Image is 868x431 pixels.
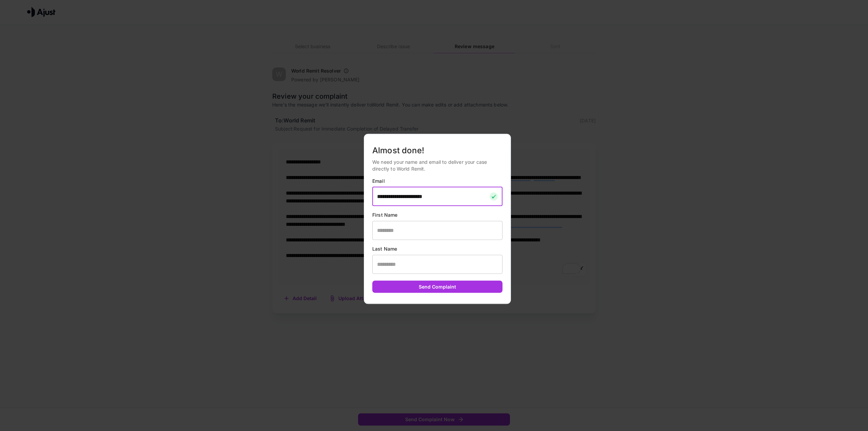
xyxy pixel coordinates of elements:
p: Last Name [372,245,502,252]
p: First Name [372,211,502,218]
button: Send Complaint [372,280,502,293]
img: checkmark [490,192,498,200]
p: Email [372,177,502,184]
p: We need your name and email to deliver your case directly to World Remit. [372,158,502,172]
h5: Almost done! [372,145,502,156]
